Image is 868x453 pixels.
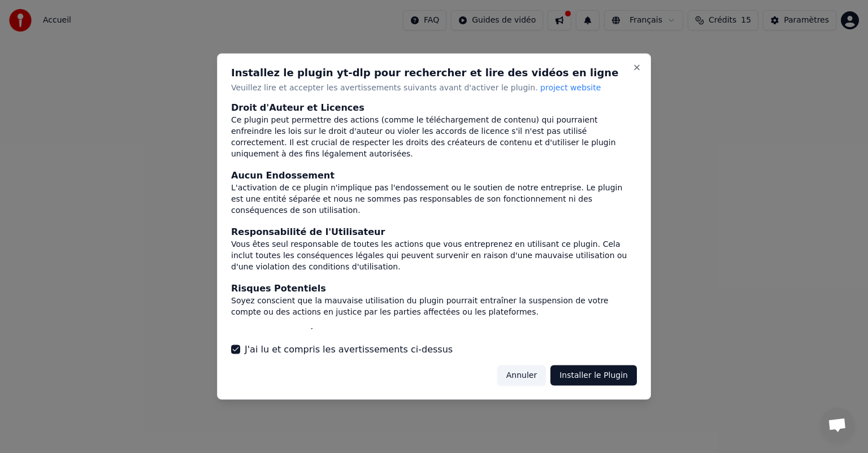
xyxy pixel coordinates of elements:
[550,365,637,385] button: Installer le Plugin
[231,168,637,182] div: Aucun Endossement
[245,342,453,356] label: J'ai lu et compris les avertissements ci-dessus
[231,182,637,216] div: L'activation de ce plugin n'implique pas l'endossement ou le soutien de notre entreprise. Le plug...
[231,295,637,317] div: Soyez conscient que la mauvaise utilisation du plugin pourrait entraîner la suspension de votre c...
[497,365,546,385] button: Annuler
[231,82,637,94] p: Veuillez lire et accepter les avertissements suivants avant d'activer le plugin.
[231,68,637,78] h2: Installez le plugin yt-dlp pour rechercher et lire des vidéos en ligne
[231,225,637,238] div: Responsabilité de l'Utilisateur
[231,238,637,272] div: Vous êtes seul responsable de toutes les actions que vous entreprenez en utilisant ce plugin. Cel...
[231,326,637,340] div: Consentement Éclairé
[231,114,637,159] div: Ce plugin peut permettre des actions (comme le téléchargement de contenu) qui pourraient enfreind...
[540,83,601,92] span: project website
[231,281,637,295] div: Risques Potentiels
[231,101,637,114] div: Droit d'Auteur et Licences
